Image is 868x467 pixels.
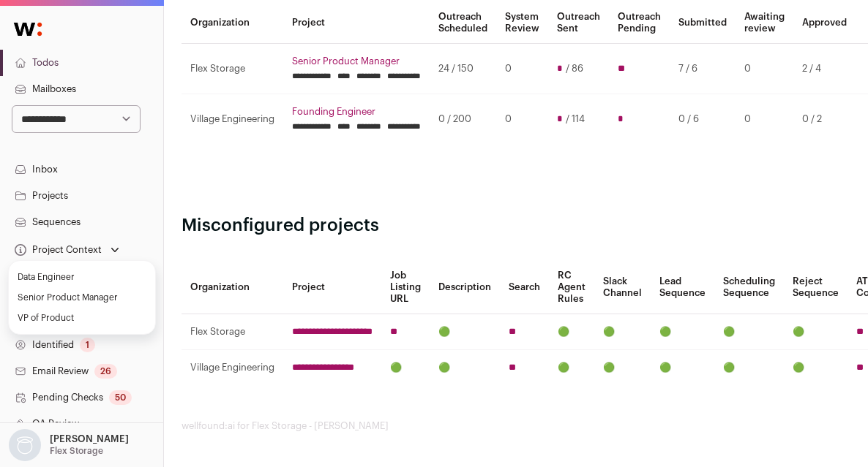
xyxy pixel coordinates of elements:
[182,314,283,350] td: Flex Storage
[793,44,856,94] td: 2 / 4
[292,56,421,67] a: Senior Product Manager
[784,314,848,350] td: 🟢
[6,15,50,44] img: Wellfound
[430,94,496,145] td: 0 / 200
[80,338,95,352] div: 1
[430,2,496,44] th: Outreach Scheduled
[430,261,500,314] th: Description
[109,390,132,405] div: 50
[18,289,146,306] a: Senior Product Manager
[793,94,856,145] td: 0 / 2
[182,2,283,44] th: Organization
[182,261,283,314] th: Organization
[548,2,609,44] th: Outreach Sent
[549,314,594,350] td: 🟢
[283,2,430,44] th: Project
[18,309,146,327] a: VP of Product
[12,240,122,260] button: Open dropdown
[651,261,714,314] th: Lead Sequence
[9,429,41,461] img: nopic.png
[496,94,548,145] td: 0
[18,268,146,286] a: Data Engineer
[430,44,496,94] td: 24 / 150
[182,44,283,94] td: Flex Storage
[381,261,430,314] th: Job Listing URL
[736,44,793,94] td: 0
[430,314,500,350] td: 🟢
[12,244,102,256] div: Project Context
[182,214,850,238] h2: Misconfigured projects
[182,350,283,386] td: Village Engineering
[784,261,848,314] th: Reject Sequence
[381,350,430,386] td: 🟢
[714,261,784,314] th: Scheduling Sequence
[430,350,500,386] td: 🟢
[549,350,594,386] td: 🟢
[496,2,548,44] th: System Review
[549,261,594,314] th: RC Agent Rules
[292,106,421,118] a: Founding Engineer
[651,350,714,386] td: 🟢
[6,429,132,461] button: Open dropdown
[736,94,793,145] td: 0
[714,314,784,350] td: 🟢
[594,261,651,314] th: Slack Channel
[500,261,549,314] th: Search
[566,63,583,75] span: / 86
[594,314,651,350] td: 🟢
[609,2,670,44] th: Outreach Pending
[283,261,381,314] th: Project
[714,350,784,386] td: 🟢
[784,350,848,386] td: 🟢
[50,433,129,445] p: [PERSON_NAME]
[670,94,736,145] td: 0 / 6
[182,420,850,432] footer: wellfound:ai for Flex Storage - [PERSON_NAME]
[670,2,736,44] th: Submitted
[670,44,736,94] td: 7 / 6
[793,2,856,44] th: Approved
[182,94,283,145] td: Village Engineering
[496,44,548,94] td: 0
[50,445,103,457] p: Flex Storage
[566,113,585,125] span: / 114
[651,314,714,350] td: 🟢
[94,364,117,379] div: 26
[736,2,793,44] th: Awaiting review
[594,350,651,386] td: 🟢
